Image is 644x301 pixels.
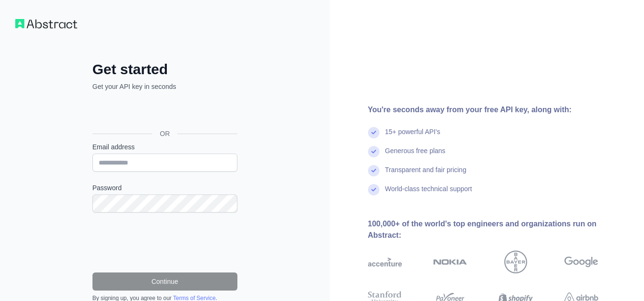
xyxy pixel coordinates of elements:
[92,272,237,291] button: Continue
[92,82,237,91] p: Get your API key in seconds
[385,184,472,203] div: World-class technical support
[368,104,629,116] div: You're seconds away from your free API key, along with:
[88,102,240,123] iframe: Botão "Fazer login com o Google"
[564,251,598,273] img: google
[92,183,237,193] label: Password
[433,251,467,273] img: nokia
[92,142,237,152] label: Email address
[368,184,379,195] img: check mark
[385,127,440,146] div: 15+ powerful API's
[368,127,379,138] img: check mark
[368,165,379,176] img: check mark
[92,224,237,261] iframe: reCAPTCHA
[368,251,402,273] img: accenture
[385,146,446,165] div: Generous free plans
[385,165,467,184] div: Transparent and fair pricing
[15,19,77,29] img: Workflow
[504,251,527,273] img: bayer
[152,129,177,138] span: OR
[368,146,379,157] img: check mark
[368,218,629,241] div: 100,000+ of the world's top engineers and organizations run on Abstract:
[92,61,237,78] h2: Get started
